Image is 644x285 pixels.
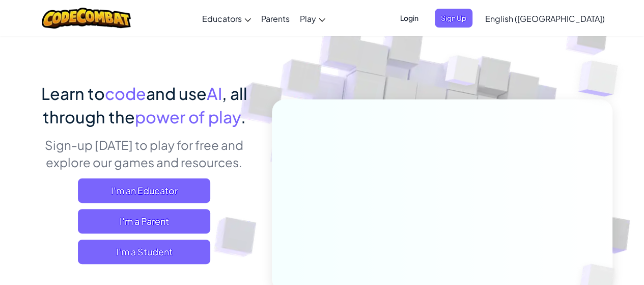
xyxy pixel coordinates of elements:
span: . [241,107,246,127]
button: Login [394,9,425,28]
img: CodeCombat logo [42,8,131,29]
span: code [105,83,146,103]
a: English ([GEOGRAPHIC_DATA]) [480,5,610,32]
span: Play [300,13,316,24]
a: I'm an Educator [78,178,210,203]
span: Educators [202,13,242,24]
p: Sign-up [DATE] to play for free and explore our games and resources. [32,136,257,171]
span: and use [146,83,207,103]
img: Overlap cubes [426,35,499,111]
span: AI [207,83,222,103]
a: Parents [256,5,295,32]
span: English ([GEOGRAPHIC_DATA]) [485,13,605,24]
a: I'm a Parent [78,209,210,234]
button: Sign Up [435,9,472,28]
a: Play [295,5,330,32]
button: I'm a Student [78,240,210,264]
a: Educators [197,5,256,32]
span: power of play [135,107,241,127]
span: Learn to [41,83,105,103]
